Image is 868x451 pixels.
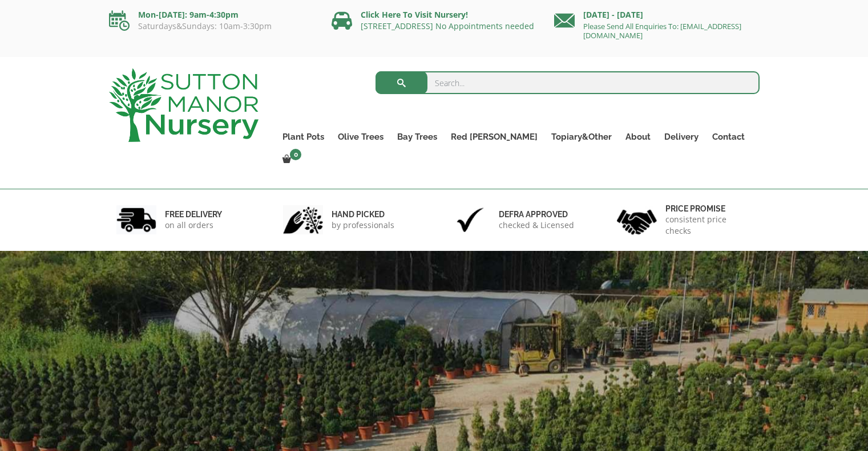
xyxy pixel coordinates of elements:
img: 4.jpg [617,202,657,237]
img: 2.jpg [283,205,323,234]
a: Red [PERSON_NAME] [444,129,544,145]
p: on all orders [165,220,222,231]
a: Contact [705,129,752,145]
h6: Price promise [665,204,752,214]
a: Plant Pots [276,129,331,145]
p: Mon-[DATE]: 9am-4:30pm [109,8,314,22]
a: Delivery [657,129,705,145]
a: Topiary&Other [544,129,619,145]
p: by professionals [332,220,394,231]
h6: FREE DELIVERY [165,209,222,220]
img: 3.jpg [450,205,490,234]
a: Please Send All Enquiries To: [EMAIL_ADDRESS][DOMAIN_NAME] [583,21,741,40]
img: 1.jpg [116,205,156,234]
a: Bay Trees [390,129,444,145]
a: Click Here To Visit Nursery! [361,9,468,20]
p: Saturdays&Sundays: 10am-3:30pm [109,22,314,31]
input: Search... [376,71,760,94]
a: 0 [276,152,305,168]
h6: Defra approved [499,209,574,220]
h6: hand picked [332,209,394,220]
a: Olive Trees [331,129,390,145]
a: About [619,129,657,145]
span: 0 [290,149,301,160]
a: [STREET_ADDRESS] No Appointments needed [361,21,534,31]
img: logo [109,68,259,142]
p: checked & Licensed [499,220,574,231]
p: [DATE] - [DATE] [554,8,760,22]
p: consistent price checks [665,214,752,237]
